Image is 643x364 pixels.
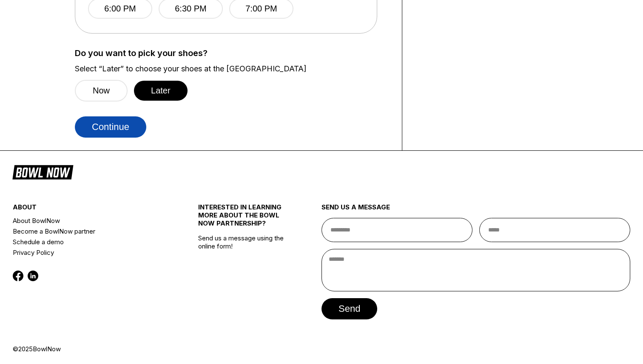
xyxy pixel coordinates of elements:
[134,81,188,101] button: Later
[75,64,389,73] label: Select “Later” to choose your shoes at the [GEOGRAPHIC_DATA]
[13,215,167,226] a: About BowlNow
[13,237,167,247] a: Schedule a demo
[321,203,630,218] div: send us a message
[13,226,167,237] a: Become a BowlNow partner
[13,203,167,215] div: about
[198,184,291,345] div: Send us a message using the online form!
[75,48,389,58] label: Do you want to pick your shoes?
[75,116,146,138] button: Continue
[13,247,167,258] a: Privacy Policy
[75,80,128,102] button: Now
[198,203,291,234] div: INTERESTED IN LEARNING MORE ABOUT THE BOWL NOW PARTNERSHIP?
[13,345,630,353] div: © 2025 BowlNow
[321,298,377,319] button: send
